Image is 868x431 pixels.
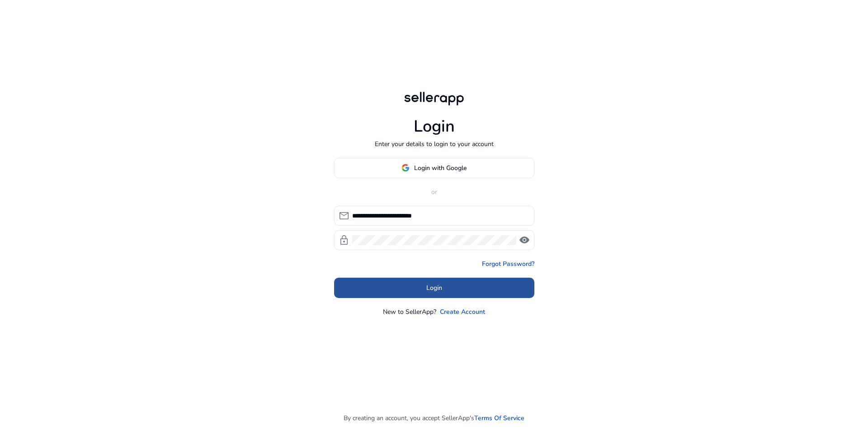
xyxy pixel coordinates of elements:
a: Terms Of Service [474,413,524,423]
span: mail [339,210,349,221]
button: Login with Google [334,158,534,178]
a: Create Account [440,307,485,317]
a: Forgot Password? [482,259,534,269]
span: lock [339,235,349,246]
h1: Login [414,117,455,136]
button: Login [334,278,534,298]
p: New to SellerApp? [383,307,436,317]
p: or [334,187,534,197]
span: Login with Google [414,163,467,173]
span: Login [426,283,442,293]
span: visibility [519,235,530,246]
p: Enter your details to login to your account [375,139,494,149]
img: google-logo.svg [401,164,410,172]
